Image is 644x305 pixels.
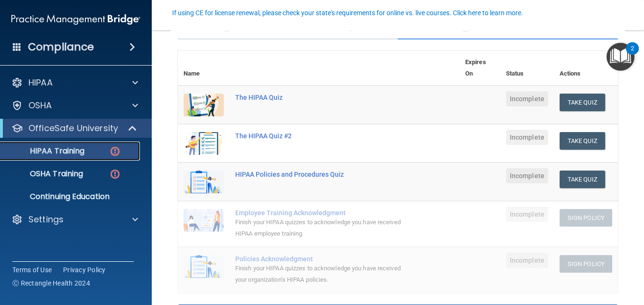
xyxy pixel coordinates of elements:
th: Expires On [460,51,500,86]
th: Status [500,51,554,86]
div: HIPAA Policies and Procedures Quiz [235,171,412,178]
p: OSHA [28,100,52,111]
a: Privacy Policy [63,265,106,275]
button: If using CE for license renewal, please check your state's requirements for online vs. live cours... [171,8,524,18]
div: Finish your HIPAA quizzes to acknowledge you have received your organization’s HIPAA policies. [235,263,412,286]
p: Settings [28,214,64,225]
p: OSHA Training [6,169,83,179]
button: Take Quiz [560,171,605,188]
p: HIPAA Training [6,146,84,156]
div: Policies Acknowledgment [235,255,412,263]
img: PMB logo [11,10,140,29]
div: If using CE for license renewal, please check your state's requirements for online vs. live cours... [172,10,523,16]
p: OfficeSafe University [28,123,118,134]
div: The HIPAA Quiz [235,94,412,101]
div: Employee Training Acknowledgment [235,209,412,217]
span: Incomplete [506,130,548,145]
div: Finish your HIPAA quizzes to acknowledge you have received HIPAA employee training. [235,217,412,239]
button: Take Quiz [560,132,605,150]
p: HIPAA [28,77,53,88]
button: Take Quiz [560,94,605,111]
span: Incomplete [506,207,548,222]
div: 2 [631,48,634,61]
a: OfficeSafe University [11,123,138,134]
a: OSHA [11,100,138,111]
th: Name [178,51,230,86]
a: Settings [11,214,138,225]
span: Ⓒ Rectangle Health 2024 [12,278,90,288]
h4: Compliance [28,40,94,54]
span: Incomplete [506,168,548,183]
a: HIPAA [11,77,138,88]
button: Sign Policy [560,255,612,273]
span: Incomplete [506,91,548,106]
img: danger-circle.6113f641.png [109,145,121,157]
button: Sign Policy [560,209,612,227]
button: Open Resource Center, 2 new notifications [607,43,635,71]
span: ✓ [460,18,471,32]
span: ✓ [221,18,232,32]
a: Terms of Use [12,265,52,275]
div: The HIPAA Quiz #2 [235,132,412,140]
p: Continuing Education [6,192,136,201]
span: Incomplete [506,253,548,268]
th: Actions [554,51,618,86]
img: danger-circle.6113f641.png [109,168,121,180]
